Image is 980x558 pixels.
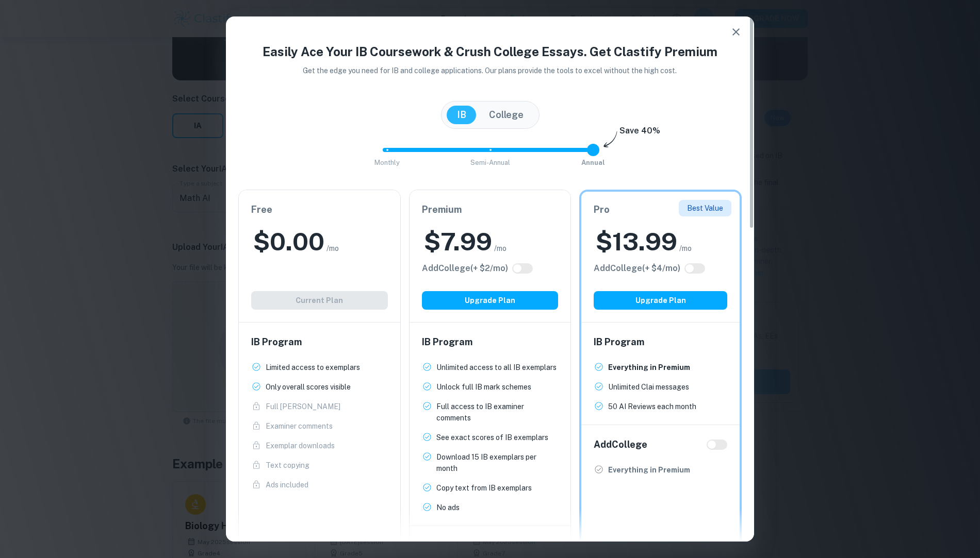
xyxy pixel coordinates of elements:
h6: Add College [594,437,647,452]
img: subscription-arrow.svg [603,131,617,148]
p: Copy text from IB exemplars [436,482,532,494]
h4: Easily Ace Your IB Coursework & Crush College Essays. Get Clastify Premium [238,42,742,61]
button: Upgrade Plan [594,291,727,310]
p: See exact scores of IB exemplars [436,432,548,443]
h2: $ 13.99 [596,225,677,258]
p: Everything in Premium [608,464,690,476]
h6: Premium [422,202,559,217]
h6: Click to see all the additional College features. [594,262,680,275]
p: Examiner comments [266,420,333,432]
p: Everything in Premium [608,362,690,373]
span: Semi-Annual [470,159,510,166]
p: 50 AI Reviews each month [608,401,696,412]
p: Download 15 IB exemplars per month [436,451,559,474]
p: Unlimited Clai messages [608,381,689,393]
p: Unlimited access to all IB exemplars [436,362,557,373]
p: Limited access to exemplars [266,362,360,373]
p: Get the edge you need for IB and college applications. Our plans provide the tools to excel witho... [289,65,692,76]
h2: $ 0.00 [253,225,324,258]
span: Annual [581,159,605,166]
h6: IB Program [422,335,559,349]
button: IB [447,106,477,124]
p: Text copying [266,460,309,471]
span: /mo [679,243,692,254]
h6: Free [251,202,388,217]
p: No ads [436,502,460,513]
h2: $ 7.99 [424,225,492,258]
h6: Save 40% [619,125,660,142]
p: Unlock full IB mark schemes [436,381,531,393]
span: /mo [494,243,507,254]
p: Full [PERSON_NAME] [266,401,340,412]
h6: IB Program [594,335,727,349]
h6: Click to see all the additional College features. [422,262,508,275]
p: Exemplar downloads [266,440,335,451]
h6: IB Program [251,335,388,349]
span: /mo [326,243,339,254]
span: Monthly [374,159,400,166]
p: Only overall scores visible [266,381,351,393]
p: Best Value [687,202,723,214]
h6: Pro [594,202,727,217]
p: Ads included [266,479,308,491]
button: College [479,106,534,124]
p: Full access to IB examiner comments [436,401,559,424]
button: Upgrade Plan [422,291,559,310]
